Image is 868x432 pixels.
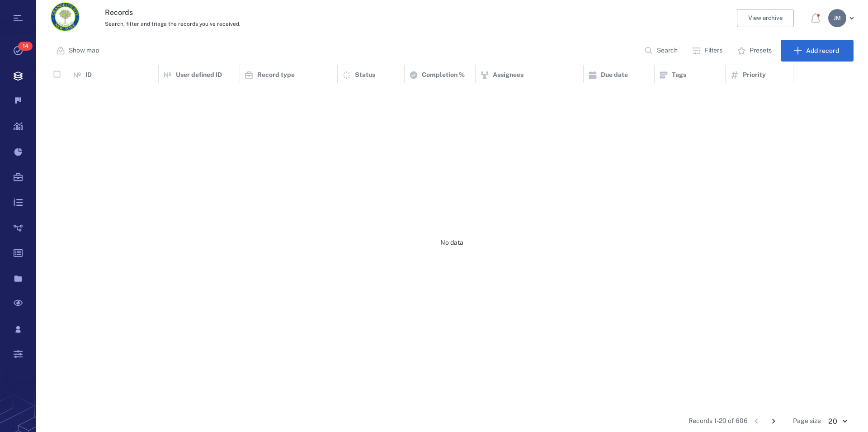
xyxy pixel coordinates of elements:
[766,414,781,428] button: Go to next page
[687,40,730,62] button: Filters
[750,46,772,55] p: Presets
[705,46,722,55] p: Filters
[601,71,628,80] p: Due date
[781,40,854,62] button: Add record
[731,40,779,62] button: Presets
[176,71,222,80] p: User defined ID
[657,46,678,55] p: Search
[105,21,241,27] span: Search, filter and triage the records you've received.
[51,40,106,62] button: Show map
[105,7,598,18] h3: Records
[18,42,33,51] span: 14
[828,9,846,27] div: J M
[828,9,857,27] button: JM
[51,2,80,31] img: Orange County Planning Department logo
[422,71,465,80] p: Completion %
[689,417,748,426] span: Records 1-20 of 606
[639,40,685,62] button: Search
[257,71,295,80] p: Record type
[51,2,80,34] a: Go home
[821,416,854,427] div: 20
[85,71,92,80] p: ID
[69,46,99,55] p: Show map
[748,414,782,428] nav: pagination navigation
[793,417,821,426] span: Page size
[36,83,868,403] div: No data
[672,71,686,80] p: Tags
[493,71,524,80] p: Assignees
[743,71,766,80] p: Priority
[737,9,794,27] button: View archive
[355,71,375,80] p: Status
